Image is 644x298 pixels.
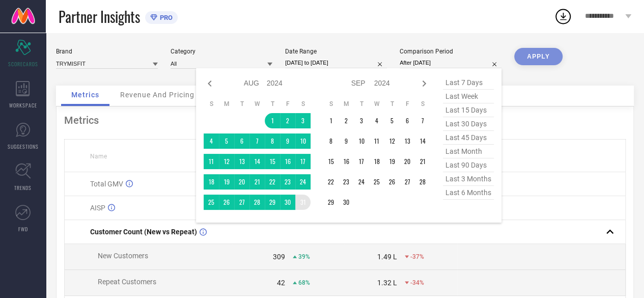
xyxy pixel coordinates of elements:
td: Tue Aug 06 2024 [234,133,249,149]
td: Mon Sep 30 2024 [339,195,354,210]
td: Fri Sep 06 2024 [400,113,415,128]
span: PRO [157,14,173,21]
td: Tue Sep 10 2024 [354,133,369,149]
span: 39% [298,253,310,260]
td: Sun Sep 08 2024 [323,133,339,149]
span: last 6 months [443,186,494,200]
span: Metrics [71,91,99,99]
th: Wednesday [249,100,265,108]
td: Sat Aug 24 2024 [295,174,311,189]
div: Comparison Period [400,48,501,55]
span: last week [443,90,494,103]
th: Tuesday [354,100,369,108]
td: Mon Aug 12 2024 [219,154,234,169]
span: Name [90,153,107,160]
span: FWD [18,225,28,233]
td: Mon Aug 05 2024 [219,133,234,149]
span: last month [443,145,494,158]
input: Select date range [285,58,387,68]
td: Tue Aug 13 2024 [234,154,249,169]
td: Sun Sep 01 2024 [323,113,339,128]
td: Sat Sep 21 2024 [415,154,430,169]
td: Wed Aug 21 2024 [249,174,265,189]
td: Fri Sep 20 2024 [400,154,415,169]
div: 42 [277,279,285,287]
td: Mon Sep 16 2024 [339,154,354,169]
td: Thu Sep 05 2024 [384,113,400,128]
td: Mon Aug 19 2024 [219,174,234,189]
td: Tue Aug 27 2024 [234,195,249,210]
th: Monday [219,100,234,108]
td: Thu Aug 29 2024 [265,195,280,210]
td: Thu Aug 08 2024 [265,133,280,149]
th: Sunday [204,100,219,108]
th: Thursday [265,100,280,108]
td: Wed Sep 18 2024 [369,154,384,169]
span: AISP [90,204,105,212]
td: Sat Sep 07 2024 [415,113,430,128]
td: Fri Aug 02 2024 [280,113,295,128]
td: Sat Aug 17 2024 [295,154,311,169]
td: Tue Sep 24 2024 [354,174,369,189]
span: SCORECARDS [8,60,38,68]
span: 68% [298,279,310,286]
td: Thu Sep 12 2024 [384,133,400,149]
th: Thursday [384,100,400,108]
td: Mon Sep 09 2024 [339,133,354,149]
td: Sun Aug 11 2024 [204,154,219,169]
th: Saturday [295,100,311,108]
td: Fri Sep 13 2024 [400,133,415,149]
td: Sun Sep 15 2024 [323,154,339,169]
th: Wednesday [369,100,384,108]
td: Tue Sep 17 2024 [354,154,369,169]
td: Mon Sep 23 2024 [339,174,354,189]
td: Thu Aug 15 2024 [265,154,280,169]
td: Wed Sep 11 2024 [369,133,384,149]
span: last 90 days [443,158,494,172]
span: Partner Insights [59,6,140,27]
td: Wed Aug 14 2024 [249,154,265,169]
td: Thu Aug 22 2024 [265,174,280,189]
th: Monday [339,100,354,108]
td: Sun Aug 04 2024 [204,133,219,149]
span: last 3 months [443,172,494,186]
span: New Customers [98,252,148,260]
span: Total GMV [90,180,123,188]
td: Mon Sep 02 2024 [339,113,354,128]
div: Metrics [64,114,626,126]
div: 1.49 L [377,253,397,261]
td: Thu Aug 01 2024 [265,113,280,128]
span: Revenue And Pricing [120,91,194,99]
td: Fri Aug 30 2024 [280,195,295,210]
span: -37% [410,253,424,260]
td: Fri Aug 23 2024 [280,174,295,189]
span: last 7 days [443,76,494,90]
td: Sun Aug 18 2024 [204,174,219,189]
div: 1.32 L [377,279,397,287]
td: Sat Sep 14 2024 [415,133,430,149]
div: Category [171,48,272,55]
span: last 30 days [443,117,494,131]
td: Sat Sep 28 2024 [415,174,430,189]
th: Friday [400,100,415,108]
th: Saturday [415,100,430,108]
div: Next month [418,77,430,90]
td: Sun Sep 29 2024 [323,195,339,210]
th: Friday [280,100,295,108]
input: Select comparison period [400,58,501,68]
span: -34% [410,279,424,286]
td: Thu Sep 19 2024 [384,154,400,169]
td: Thu Sep 26 2024 [384,174,400,189]
td: Sat Aug 10 2024 [295,133,311,149]
td: Tue Sep 03 2024 [354,113,369,128]
span: SUGGESTIONS [8,143,39,150]
span: TRENDS [14,184,32,192]
div: 309 [273,253,285,261]
td: Fri Sep 27 2024 [400,174,415,189]
td: Wed Sep 04 2024 [369,113,384,128]
div: Brand [56,48,158,55]
td: Mon Aug 26 2024 [219,195,234,210]
td: Tue Aug 20 2024 [234,174,249,189]
th: Tuesday [234,100,249,108]
td: Sun Aug 25 2024 [204,195,219,210]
